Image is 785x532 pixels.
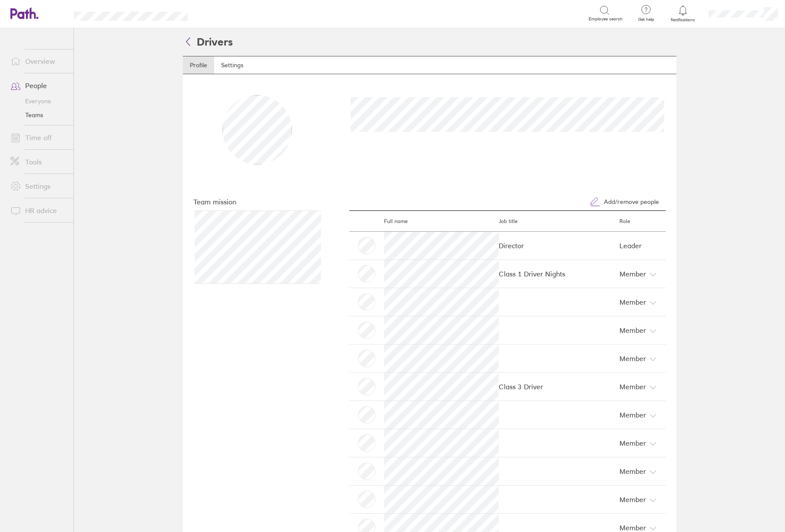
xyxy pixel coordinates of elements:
[3,153,73,171] a: Tools
[214,56,250,74] a: Settings
[619,436,646,450] span: Member
[614,463,662,480] button: Member
[619,380,646,394] span: Member
[499,260,613,288] td: Class 1 Driver Nights
[211,9,233,17] div: Search
[589,16,623,22] span: Employee search
[583,193,666,210] button: Add/remove people
[614,406,662,424] button: Member
[614,491,662,508] button: Member
[619,295,646,309] span: Member
[669,4,697,23] a: Notifications
[3,202,73,219] a: HR advice
[614,350,662,367] button: Member
[619,267,646,281] span: Member
[619,464,646,478] span: Member
[499,373,613,401] td: Class 3 Driver
[614,293,662,311] button: Member
[193,198,321,205] h4: Team mission
[614,241,642,250] span: Leader
[183,56,214,74] a: Profile
[614,211,666,232] th: Role
[669,17,697,23] span: Notifications
[499,211,613,232] th: Job title
[614,434,662,452] button: Member
[619,351,646,365] span: Member
[614,322,662,339] button: Member
[3,53,73,70] a: Overview
[3,177,73,195] a: Settings
[384,211,499,232] th: Full name
[3,129,73,146] a: Time off
[614,265,662,282] button: Member
[499,232,613,260] td: Director
[183,36,233,48] span: Drivers
[632,17,660,22] span: Get help
[614,378,662,395] button: Member
[619,408,646,422] span: Member
[3,77,73,94] a: People
[3,108,73,122] a: Teams
[3,94,73,108] a: Everyone
[619,323,646,337] span: Member
[604,198,659,205] span: Add/remove people
[619,493,646,506] span: Member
